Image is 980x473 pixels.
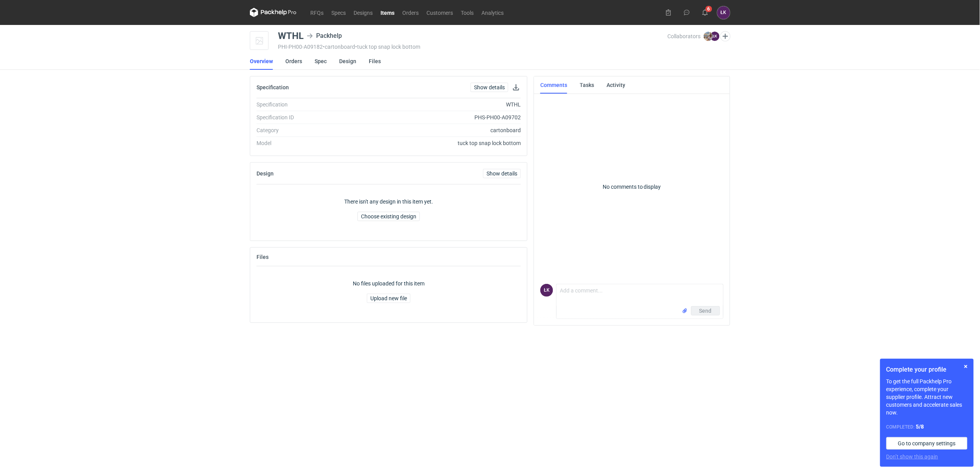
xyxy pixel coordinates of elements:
span: • tuck top snap lock bottom [355,44,420,50]
button: Skip for now [961,362,971,371]
div: PHI-PH00-A09182 [278,44,667,50]
button: Don’t show this again [886,453,938,461]
a: Show details [483,169,521,178]
a: Tasks [580,76,594,94]
span: Choose existing design [361,214,416,219]
figcaption: ŁK [540,284,553,297]
p: No files uploaded for this item [353,280,425,287]
button: Edit collaborators [720,31,731,41]
h2: Design [256,170,274,177]
div: WTHL [278,31,304,41]
a: Tools [457,8,478,17]
div: cartonboard [362,126,521,134]
a: Files [369,53,381,70]
a: Customers [423,8,457,17]
span: Collaborators [667,33,701,39]
a: Analytics [478,8,508,17]
div: tuck top snap lock bottom [362,139,521,147]
a: Spec [315,53,327,70]
span: Send [699,308,712,314]
div: Specification ID [256,113,362,121]
h1: Complete your profile [886,365,968,374]
div: WTHL [362,101,521,108]
a: Orders [285,53,302,70]
a: Go to company settings [886,437,968,450]
div: Specification [256,101,362,108]
a: Designs [350,8,377,17]
a: Design [339,53,356,70]
div: Completed: [886,423,968,431]
p: There isn't any design in this item yet. [344,198,433,205]
h2: Files [256,254,269,260]
div: Category [256,126,362,134]
a: RFQs [306,8,327,17]
div: Łukasz Kowalski [540,284,553,297]
button: Upload new file [367,294,410,303]
div: Łukasz Kowalski [717,6,730,19]
button: Download specification [511,83,521,92]
svg: Packhelp Pro [250,8,297,17]
span: • cartonboard [323,44,355,50]
a: Comments [540,76,567,94]
figcaption: ŁK [710,32,720,41]
strong: 5 / 8 [916,423,924,430]
a: Show details [471,83,508,92]
div: Packhelp [307,31,342,41]
button: ŁK [717,6,730,19]
a: Orders [398,8,423,17]
p: No comments to display [540,92,724,281]
img: Michał Palasek [704,32,713,41]
a: Items [377,8,398,17]
div: PHS-PH00-A09702 [362,113,521,121]
a: Activity [607,76,625,94]
span: Upload new file [370,296,407,301]
div: Model [256,139,362,147]
button: 6 [699,6,711,19]
h2: Specification [256,84,289,90]
button: Choose existing design [357,212,420,221]
a: Specs [327,8,350,17]
p: To get the full Packhelp Pro experience, complete your supplier profile. Attract new customers an... [886,377,968,416]
a: Overview [250,53,273,70]
button: Send [691,306,720,315]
